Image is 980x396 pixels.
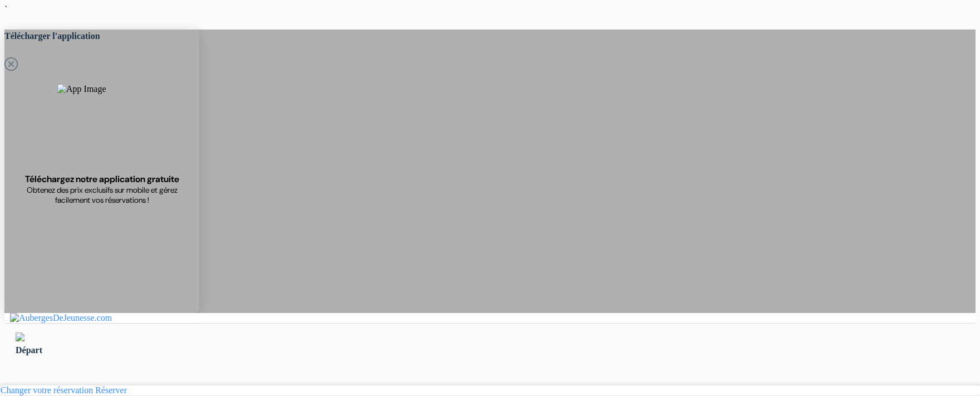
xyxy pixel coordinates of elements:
[4,30,199,43] h5: Télécharger l'application
[57,84,146,173] img: App Image
[10,313,112,323] img: AubergesDeJeunesse.com
[4,57,18,71] svg: Close
[95,385,127,395] a: Réserver
[16,345,42,355] span: Départ
[16,333,24,341] img: left_arrow.svg
[17,185,186,205] span: Obtenez des prix exclusifs sur mobile et gérez facilement vos réservations !
[1,385,93,395] a: Changer votre réservation
[25,173,179,185] span: Téléchargez notre application gratuite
